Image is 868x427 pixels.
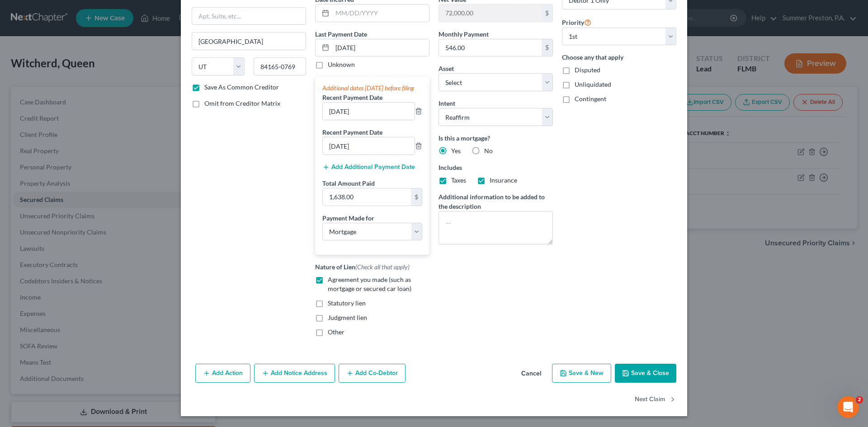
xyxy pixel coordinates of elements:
label: Recent Payment Date [322,127,382,137]
input: 0.00 [323,188,411,206]
button: Save & Close [615,364,676,383]
button: Add Additional Payment Date [322,164,415,171]
input: Enter zip... [254,57,307,75]
label: Priority [562,17,591,28]
span: Insurance [490,176,517,184]
label: Total Amount Paid [322,178,375,188]
div: Additional dates [DATE] before filing [322,84,422,93]
button: Cancel [514,365,548,383]
label: Choose any that apply [562,52,676,62]
input: Enter city... [192,33,306,50]
div: $ [542,5,552,22]
label: Recent Payment Date [322,93,382,102]
span: 2 [856,396,863,404]
label: Is this a mortgage? [439,133,553,143]
iframe: Intercom live chat [837,396,859,418]
input: Apt, Suite, etc... [192,8,306,25]
span: Other [328,328,344,336]
div: $ [542,39,552,56]
label: Monthly Payment [439,29,489,39]
button: Add Co-Debtor [339,364,406,383]
span: Disputed [575,66,600,74]
button: Add Action [195,364,250,383]
span: Asset [439,65,454,72]
span: Unliquidated [575,80,611,88]
span: Agreement you made (such as mortgage or secured car loan) [328,276,411,292]
input: -- [323,103,415,120]
span: Statutory lien [328,299,366,307]
span: Contingent [575,95,606,103]
input: 0.00 [439,5,542,22]
span: No [484,147,493,155]
label: Payment Made for [322,213,374,223]
button: Next Claim [635,390,676,409]
label: Intent [439,99,455,108]
span: Taxes [451,176,466,184]
input: -- [323,137,415,155]
span: (Check all that apply) [355,263,410,271]
span: Omit from Creditor Matrix [204,99,280,107]
button: Add Notice Address [254,364,335,383]
span: Yes [451,147,461,155]
label: Last Payment Date [315,29,367,39]
label: Includes [439,163,553,172]
input: MM/DD/YYYY [332,39,429,56]
div: $ [411,188,422,206]
label: Additional information to be added to the description [439,192,553,211]
input: 0.00 [439,39,542,56]
input: MM/DD/YYYY [332,5,429,22]
button: Save & New [552,364,611,383]
span: Judgment lien [328,314,367,321]
label: Unknown [328,60,355,69]
label: Save As Common Creditor [204,83,279,92]
label: Nature of Lien [315,262,410,272]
